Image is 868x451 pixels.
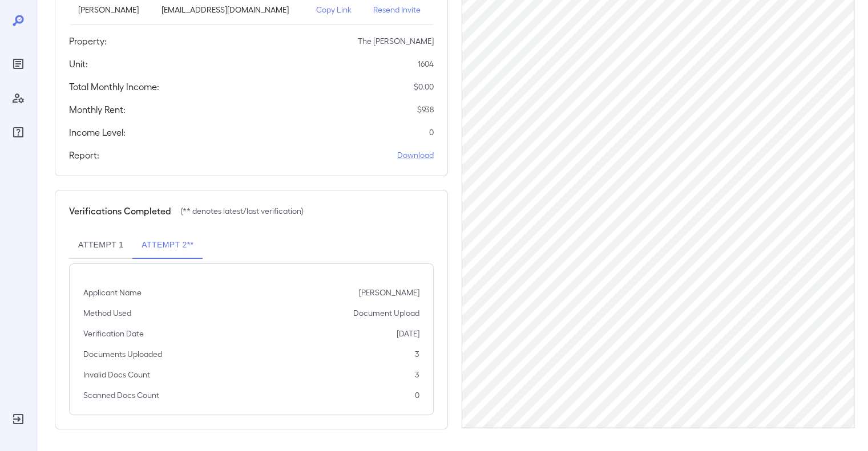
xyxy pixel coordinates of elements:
[417,104,434,115] p: $ 938
[397,149,434,161] a: Download
[180,205,304,217] p: (** denotes latest/last verification)
[9,55,27,73] div: Reports
[397,328,419,339] p: [DATE]
[359,287,419,298] p: [PERSON_NAME]
[69,80,159,94] h5: Total Monthly Income:
[9,123,27,141] div: FAQ
[78,4,143,15] p: [PERSON_NAME]
[9,89,27,107] div: Manage Users
[69,103,126,116] h5: Monthly Rent:
[415,348,419,360] p: 3
[83,369,150,380] p: Invalid Docs Count
[69,148,99,162] h5: Report:
[162,4,297,15] p: [EMAIL_ADDRESS][DOMAIN_NAME]
[69,231,132,259] button: Attempt 1
[69,34,107,48] h5: Property:
[83,307,131,319] p: Method Used
[132,231,203,259] button: Attempt 2**
[415,369,419,380] p: 3
[373,4,425,15] p: Resend Invite
[83,389,159,401] p: Scanned Docs Count
[415,389,419,401] p: 0
[83,287,142,298] p: Applicant Name
[69,57,88,71] h5: Unit:
[358,35,434,47] p: The [PERSON_NAME]
[429,127,434,138] p: 0
[69,204,171,218] h5: Verifications Completed
[418,58,434,70] p: 1604
[414,81,434,92] p: $ 0.00
[83,328,144,339] p: Verification Date
[83,348,162,360] p: Documents Uploaded
[69,125,126,139] h5: Income Level:
[9,410,27,428] div: Log Out
[316,4,355,15] p: Copy Link
[353,307,419,319] p: Document Upload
